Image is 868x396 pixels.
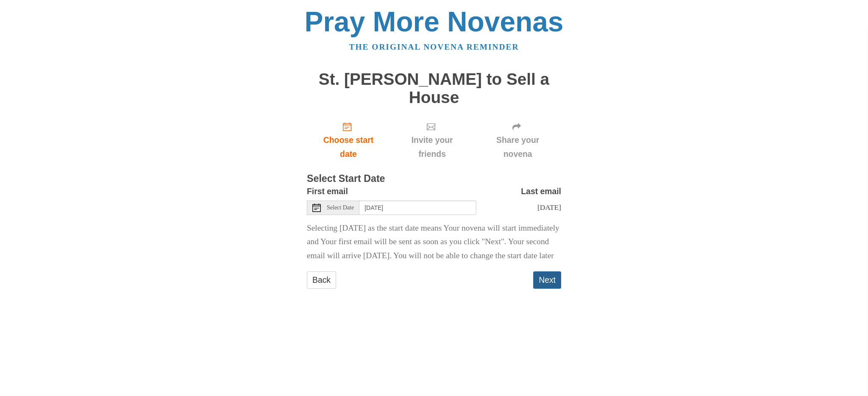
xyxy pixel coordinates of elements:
[474,115,561,165] div: Click "Next" to confirm your start date first.
[483,133,553,161] span: Share your novena
[307,115,390,165] a: Choose start date
[305,6,564,37] a: Pray More Novenas
[307,221,561,263] p: Selecting [DATE] as the start date means Your novena will start immediately and Your first email ...
[359,201,476,215] input: Use the arrow keys to pick a date
[521,184,561,198] label: Last email
[398,133,466,161] span: Invite your friends
[533,271,561,289] button: Next
[307,184,348,198] label: First email
[307,271,336,289] a: Back
[307,70,561,106] h1: St. [PERSON_NAME] to Sell a House
[327,205,354,211] span: Select Date
[307,173,561,184] h3: Select Start Date
[315,133,381,161] span: Choose start date
[349,42,519,51] a: The original novena reminder
[537,203,561,212] span: [DATE]
[390,115,474,165] div: Click "Next" to confirm your start date first.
